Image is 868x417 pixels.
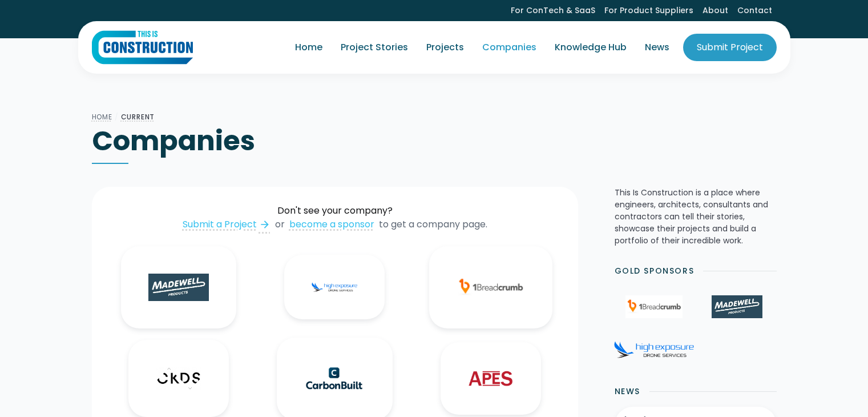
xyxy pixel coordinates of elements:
[286,31,332,63] a: Home
[92,112,112,122] a: Home
[625,295,683,318] img: 1Breadcrumb
[92,124,777,158] h1: Companies
[304,365,365,392] img: CarbonBuilt
[468,370,514,387] img: Airport Pavement Engineering Specialists
[259,219,271,230] div: arrow_forward
[148,274,209,301] img: Madewell Products
[183,218,257,231] div: Submit a Project
[92,30,193,65] a: home
[712,295,762,318] img: Madewell Products
[121,112,155,122] a: Current
[379,218,487,231] div: to get a company page.
[457,274,525,301] img: 1Breadcrumb
[636,31,679,63] a: News
[178,218,271,231] a: Submit a Projectarrow_forward
[546,31,636,63] a: Knowledge Hub
[417,31,473,63] a: Projects
[92,30,193,65] img: This Is Construction Logo
[275,218,285,231] div: or
[614,341,694,358] img: High Exposure
[683,34,777,61] a: Submit Project
[615,386,640,398] h2: News
[615,265,695,277] h2: Gold Sponsors
[312,282,357,292] img: High Exposure
[615,187,777,247] p: This Is Construction is a place where engineers, architects, consultants and contractors can tell...
[112,110,121,124] div: /
[697,41,763,54] div: Submit Project
[473,31,546,63] a: Companies
[289,218,374,231] a: become a sponsor
[332,31,417,63] a: Project Stories
[106,204,564,218] div: Don't see your company?
[156,367,201,390] img: CKDS Architecture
